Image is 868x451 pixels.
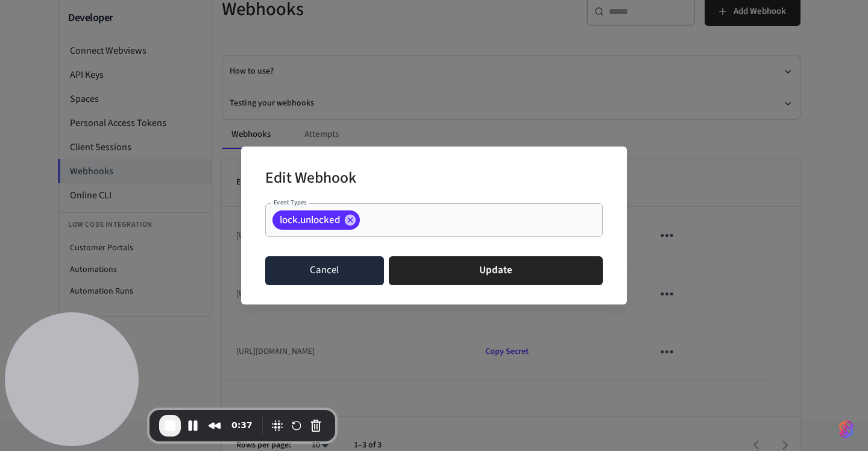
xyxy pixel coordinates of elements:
[265,161,356,198] h2: Edit Webhook
[839,420,854,439] img: SeamLogoGradient.69752ec5.svg
[272,210,360,230] div: lock.unlocked
[265,256,384,285] button: Cancel
[272,214,347,226] span: lock.unlocked
[389,256,603,285] button: Update
[274,198,307,207] label: Event Types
